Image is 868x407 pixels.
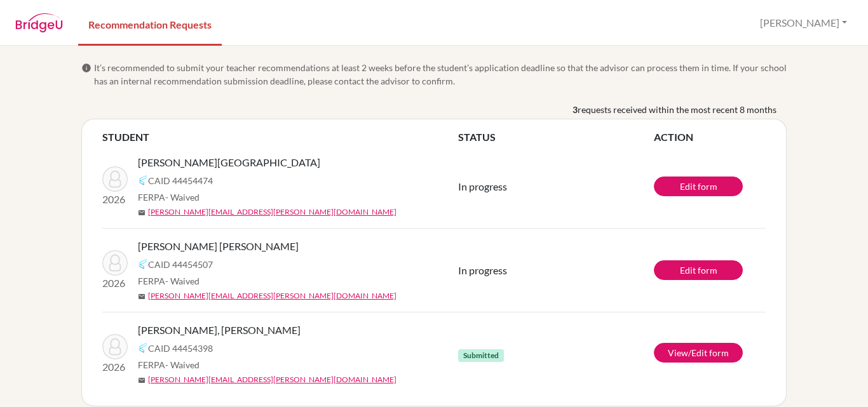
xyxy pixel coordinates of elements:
[458,264,507,276] span: In progress
[138,323,301,338] span: [PERSON_NAME], [PERSON_NAME]
[654,130,766,145] th: ACTION
[138,377,146,384] span: mail
[165,359,200,370] span: - Waived
[578,103,776,116] span: requests received within the most recent 8 months
[138,155,320,170] span: [PERSON_NAME][GEOGRAPHIC_DATA]
[102,250,128,276] img: SOTO BUSI, VALERIA
[165,276,200,286] span: - Waived
[78,2,222,46] a: Recommendation Requests
[573,103,578,116] b: 3
[102,334,128,359] img: JARAMILLO RICH, JOAQUIN TOMAS
[138,239,299,254] span: [PERSON_NAME] [PERSON_NAME]
[148,258,213,271] span: CAID 44454507
[102,166,128,192] img: Caicedo, Santiago
[458,180,507,192] span: In progress
[148,342,213,355] span: CAID 44454398
[138,209,146,217] span: mail
[102,276,128,291] p: 2026
[458,130,654,145] th: STATUS
[138,343,148,353] img: Common App logo
[754,11,853,35] button: [PERSON_NAME]
[94,61,787,88] span: It’s recommended to submit your teacher recommendations at least 2 weeks before the student’s app...
[148,174,213,187] span: CAID 44454474
[138,274,200,288] span: FERPA
[458,349,504,362] span: Submitted
[654,177,743,196] a: Edit form
[654,260,743,280] a: Edit form
[165,192,200,203] span: - Waived
[15,13,63,32] img: BridgeU logo
[654,343,743,363] a: View/Edit form
[102,192,128,207] p: 2026
[148,206,397,218] a: [PERSON_NAME][EMAIL_ADDRESS][PERSON_NAME][DOMAIN_NAME]
[102,359,128,375] p: 2026
[138,293,146,300] span: mail
[138,190,200,204] span: FERPA
[138,358,200,371] span: FERPA
[148,374,397,385] a: [PERSON_NAME][EMAIL_ADDRESS][PERSON_NAME][DOMAIN_NAME]
[138,259,148,269] img: Common App logo
[138,175,148,185] img: Common App logo
[81,63,92,73] span: info
[148,290,397,302] a: [PERSON_NAME][EMAIL_ADDRESS][PERSON_NAME][DOMAIN_NAME]
[102,130,458,145] th: STUDENT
